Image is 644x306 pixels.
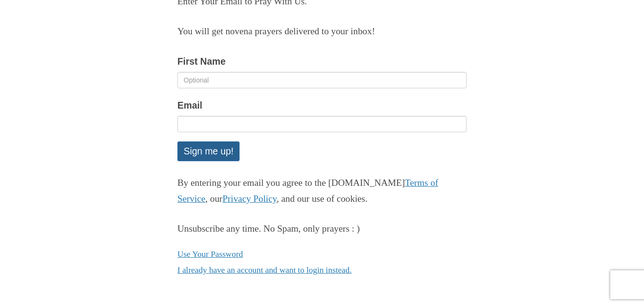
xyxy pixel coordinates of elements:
input: Optional [177,72,467,88]
a: Use Your Password [177,249,243,259]
div: Unsubscribe any time. No Spam, only prayers : ) [177,221,467,237]
p: You will get novena prayers delivered to your inbox! [177,24,467,40]
p: By entering your email you agree to the [DOMAIN_NAME] , our , and our use of cookies. [177,175,467,207]
button: Sign me up! [177,141,240,161]
a: Privacy Policy [223,194,277,204]
label: First Name [177,54,226,70]
a: I already have an account and want to login instead. [177,265,352,275]
label: Email [177,97,202,113]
